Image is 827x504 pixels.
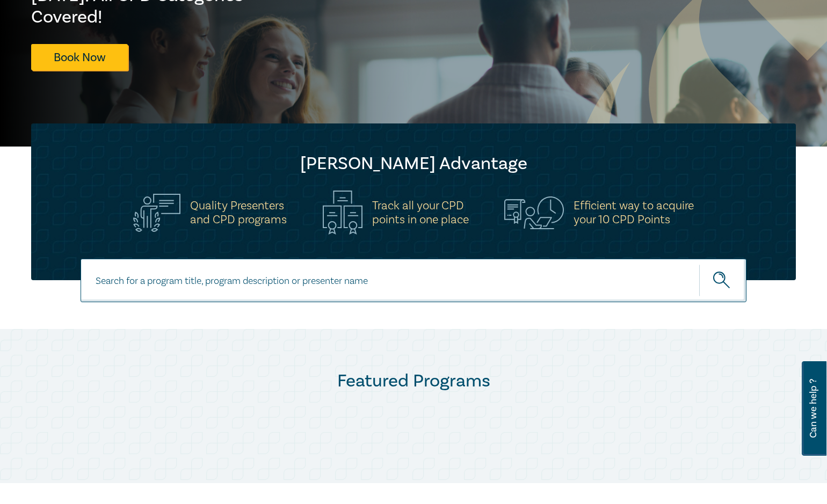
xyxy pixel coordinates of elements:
[31,44,128,70] a: Book Now
[53,153,774,174] h2: [PERSON_NAME] Advantage
[504,196,564,229] img: Efficient way to acquire<br>your 10 CPD Points
[81,259,746,302] input: Search for a program title, program description or presenter name
[133,194,180,232] img: Quality Presenters<br>and CPD programs
[574,199,694,227] h5: Efficient way to acquire your 10 CPD Points
[808,368,818,449] span: Can we help ?
[31,370,796,392] h2: Featured Programs
[323,191,362,235] img: Track all your CPD<br>points in one place
[190,199,287,227] h5: Quality Presenters and CPD programs
[372,199,469,227] h5: Track all your CPD points in one place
